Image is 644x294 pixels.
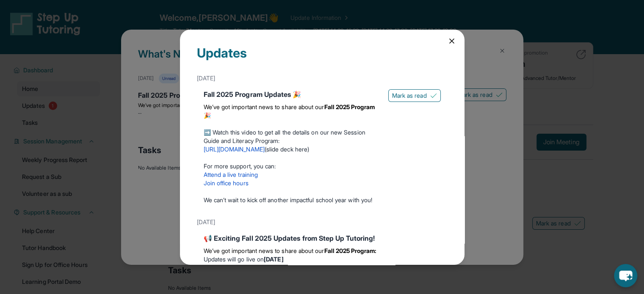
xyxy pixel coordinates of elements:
span: 🎉 [204,112,211,119]
span: For more support, you can: [204,162,276,170]
button: Mark as read [388,89,441,102]
strong: Fall 2025 Program [324,103,375,110]
button: chat-button [614,264,637,287]
div: Fall 2025 Program Updates 🎉 [204,89,381,99]
span: We can’t wait to kick off another impactful school year with you! [204,196,373,203]
span: ➡️ Watch this video to get all the details on our new Session Guide and Literacy Program: [204,129,365,144]
div: 📢 Exciting Fall 2025 Updates from Step Up Tutoring! [204,233,441,243]
a: Attend a live training [204,171,258,178]
div: [DATE] [197,214,448,230]
img: Mark as read [430,92,437,99]
a: Watch this video [204,264,247,271]
div: Updates [197,45,448,71]
span: Mark as read [392,91,427,100]
li: Updates will go live on [204,255,441,264]
a: slide deck here [266,146,307,153]
li: to get all the details [204,264,441,272]
span: We’ve got important news to share about our [204,103,324,110]
a: Join office hours [204,179,249,187]
strong: Fall 2025 Program: [324,247,376,254]
div: [DATE] [197,71,448,86]
span: We’ve got important news to share about our [204,247,324,254]
a: [URL][DOMAIN_NAME] [204,146,265,153]
strong: [DATE] [264,256,283,263]
p: ( ) [204,145,381,154]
